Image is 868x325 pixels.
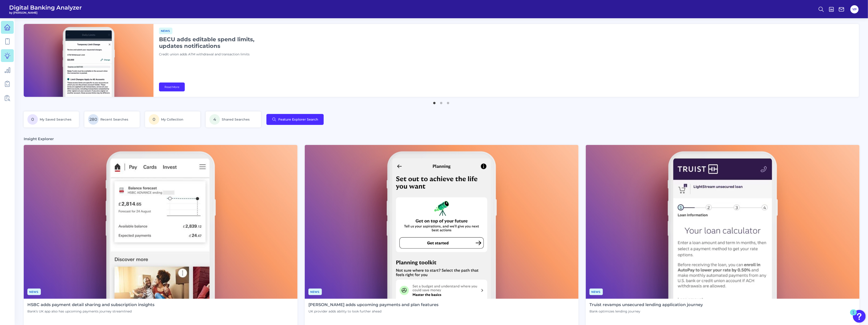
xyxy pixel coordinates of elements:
[24,137,54,141] h3: Insight Explorer
[586,145,860,299] img: News - Phone (3).png
[206,111,261,127] a: 4Shared Searches
[308,289,322,295] span: News
[589,289,603,294] a: News
[850,5,859,13] button: YP
[27,289,41,294] a: News
[24,111,79,127] a: 0My Saved Searches
[589,309,703,313] p: Bank optimizes lending journey
[159,83,185,91] a: Read More
[852,312,855,318] div: 1
[853,310,866,323] button: Open Resource Center, 1 new notification
[159,28,172,33] a: News
[40,117,71,121] span: My Saved Searches
[88,114,99,125] span: 280
[159,36,273,49] h1: BECU adds editable spend limits, updates notifications
[161,117,183,121] span: My Collection
[209,114,220,125] span: 4
[145,111,200,127] a: 0My Collection
[308,309,438,313] p: UK provider adds ability to look further ahead
[308,302,438,307] h4: [PERSON_NAME] adds upcoming payments and plan features
[9,11,82,14] span: by [PERSON_NAME]
[159,52,273,57] p: Credit union adds ATM withdrawal and transaction limits
[222,117,250,121] span: Shared Searches
[27,289,41,295] span: News
[159,28,172,34] span: News
[9,4,82,11] span: Digital Banking Analyzer
[589,302,703,307] h4: Truist revamps unsecured lending application journey
[305,145,579,299] img: News - Phone (4).png
[24,24,154,97] img: bannerImg
[27,114,38,125] span: 0
[308,289,322,294] a: News
[432,100,437,104] button: 1
[84,111,140,127] a: 280Recent Searches
[439,100,444,104] button: 2
[24,145,297,299] img: News - Phone.png
[446,100,451,104] button: 3
[27,309,154,313] p: Bank’s UK app also has upcoming payments journey streamlined
[149,114,159,125] span: 0
[278,118,318,121] span: Feature Explorer Search
[27,302,154,307] h4: HSBC adds payment detail sharing and subscription insights
[100,117,128,121] span: Recent Searches
[589,289,603,295] span: News
[266,114,324,125] button: Feature Explorer Search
